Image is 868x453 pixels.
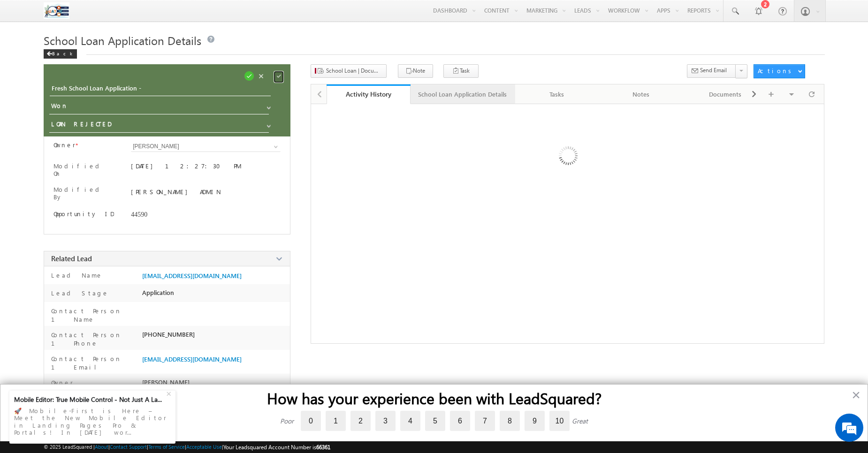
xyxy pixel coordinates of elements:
[12,87,171,281] textarea: Type your message and hit 'Enter'
[316,444,330,451] span: 66361
[425,411,445,431] label: 5
[607,89,675,100] div: Notes
[500,411,520,431] label: 8
[350,411,371,431] label: 2
[51,254,92,263] span: Related Lead
[49,100,269,114] input: Status
[49,307,136,324] label: Contact Person 1 Name
[443,64,479,78] button: Task
[14,404,171,439] div: 🚀 Mobile-First is Here – Meet the New Mobile Editor in Landing Pages Pro & Portals! In [DATE] wor...
[691,89,759,100] div: Documents
[44,33,201,48] span: School Loan Application Details
[49,378,73,387] label: Owner
[142,272,242,279] span: [EMAIL_ADDRESS][DOMAIN_NAME]
[95,444,108,450] a: About
[758,67,795,75] div: Actions
[326,411,346,431] label: 1
[262,119,274,128] a: Show All Items
[280,416,294,425] div: Poor
[148,444,185,450] a: Terms of Service
[53,162,118,177] label: Modified On
[49,271,103,279] label: Lead Name
[398,64,433,78] button: Note
[16,49,39,61] img: d_60004797649_company_0_60004797649
[186,444,222,450] a: Acceptable Use
[131,141,281,152] input: Type to Search
[128,289,170,302] em: Start Chat
[53,210,114,218] label: Opportunity ID
[450,411,470,431] label: 6
[49,289,109,297] label: Lead Stage
[44,2,69,19] img: Custom Logo
[142,355,242,363] span: [EMAIL_ADDRESS][DOMAIN_NAME]
[53,186,118,201] label: Modified By
[14,395,165,404] div: Mobile Editor: True Mobile Control - Not Just A La...
[164,387,175,399] div: +
[49,355,136,371] label: Contact Person 1 Email
[142,289,174,296] span: Application
[269,142,281,151] a: Show All Items
[131,162,281,175] div: [DATE] 12:27:30 PM
[49,49,158,61] div: Chat with us now
[142,378,190,386] span: [PERSON_NAME]
[44,443,330,452] span: © 2025 LeadSquared | | | | |
[19,389,849,407] h2: How has your experience been with LeadSquared?
[572,416,588,425] div: Great
[131,188,281,196] div: [PERSON_NAME] ADMIN
[110,444,147,450] a: Contact Support
[334,90,404,98] div: Activity History
[223,444,330,451] span: Your Leadsquared Account Number is
[50,83,271,96] input: Opportunity Name Opportunity Name
[154,5,176,27] div: Minimize live chat window
[326,67,382,75] span: School Loan | Document Collected Activity Ver1.0 - Clone
[400,411,420,431] label: 4
[375,411,396,431] label: 3
[262,101,274,110] a: Show All Items
[49,118,269,133] input: Stage
[525,411,545,431] label: 9
[523,89,591,100] div: Tasks
[852,387,860,402] button: Close
[44,49,77,59] div: Back
[131,210,281,219] div: 44590
[53,141,76,149] label: Owner
[142,331,195,338] span: [PHONE_NUMBER]
[49,331,136,347] label: Contact Person 1 Phone
[475,411,495,431] label: 7
[301,411,321,431] label: 0
[549,411,570,431] label: 10
[700,66,727,75] span: Send Email
[519,109,616,206] img: Loading ...
[418,89,507,100] div: School Loan Application Details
